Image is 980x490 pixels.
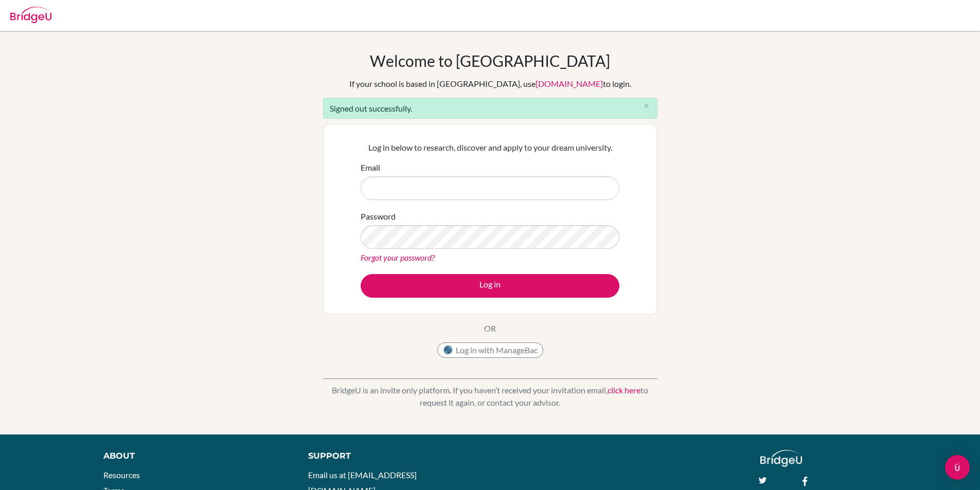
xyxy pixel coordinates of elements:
div: Signed out successfully. [323,98,657,119]
div: About [103,450,285,462]
img: logo_white@2x-f4f0deed5e89b7ecb1c2cc34c3e3d731f90f0f143d5ea2071677605dd97b5244.png [760,450,802,467]
a: Forgot your password? [361,252,435,262]
p: OR [484,322,496,335]
button: Log in [361,274,619,298]
button: Log in with ManageBac [437,342,543,358]
img: Bridge-U [10,7,51,23]
a: Resources [103,470,140,480]
p: BridgeU is an invite only platform. If you haven’t received your invitation email, to request it ... [323,384,657,409]
a: [DOMAIN_NAME] [536,79,603,88]
label: Email [361,161,380,174]
p: Log in below to research, discover and apply to your dream university. [361,141,619,154]
i: close [643,102,650,110]
h1: Welcome to [GEOGRAPHIC_DATA] [370,51,610,70]
a: click here [608,385,640,395]
div: Open Intercom Messenger [945,455,970,480]
button: Close [636,98,657,114]
div: Support [308,450,478,462]
label: Password [361,210,396,223]
div: If your school is based in [GEOGRAPHIC_DATA], use to login. [349,78,631,90]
